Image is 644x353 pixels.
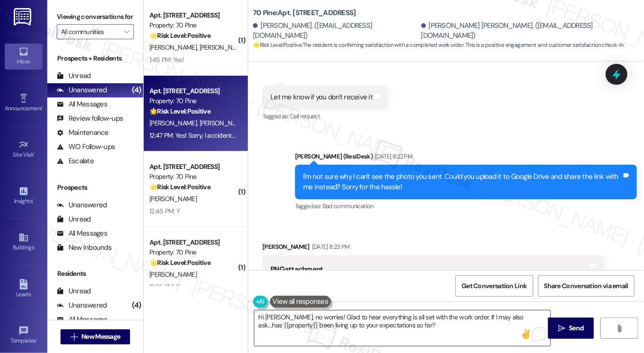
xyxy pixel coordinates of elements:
div: All Messages [57,229,107,238]
div: Unread [57,214,91,224]
div: (4) [130,298,144,313]
div: Escalate [57,156,94,166]
div: [PERSON_NAME]. ([EMAIL_ADDRESS][DOMAIN_NAME]) [253,21,418,41]
div: Unanswered [57,200,107,210]
div: I'm not sure why I can't see the photo you sent. Could you upload it to Google Drive and share th... [303,172,622,192]
span: Call request [290,112,320,120]
button: New Message [61,329,131,344]
div: Apt. [STREET_ADDRESS] [149,86,237,96]
div: [PERSON_NAME] [PERSON_NAME]. ([EMAIL_ADDRESS][DOMAIN_NAME]) [421,21,637,41]
b: 70 Pine: Apt. [STREET_ADDRESS] [253,8,356,18]
span: • [33,196,34,203]
div: [DATE] 8:23 PM [310,242,350,252]
strong: 🌟 Risk Level: Positive [149,258,210,267]
strong: 🌟 Risk Level: Positive [149,31,210,40]
textarea: To enrich screen reader interactions, please activate Accessibility in Grammarly extension settings [254,310,550,346]
span: [PERSON_NAME] [149,270,197,279]
i:  [70,333,78,341]
i:  [616,325,623,332]
span: [PERSON_NAME] [200,119,247,127]
div: 12:35 PM: Y [149,282,179,291]
div: 12:47 PM: Yes! Sorry, I accidentally submitted that but deleted it the next day. We're all set [149,131,392,140]
span: Bad communication [322,202,374,210]
a: Insights • [5,183,43,209]
a: Inbox [5,44,43,69]
span: [PERSON_NAME] [149,119,200,127]
div: New Inbounds [57,243,112,253]
div: Tagged as: [262,109,388,123]
i:  [558,325,565,332]
a: Buildings [5,229,43,255]
span: Send [569,323,583,333]
strong: 🌟 Risk Level: Positive [149,183,210,191]
div: All Messages [57,315,107,325]
div: 12:45 PM: Y [149,207,180,215]
div: Let me know if you don't receive it [270,92,373,102]
i:  [124,28,129,35]
span: [PERSON_NAME] [149,194,197,203]
span: : The resident is confirming satisfaction with a completed work order. This is a positive engagem... [253,40,624,50]
button: Send [548,318,594,339]
button: Get Conversation Link [455,275,533,297]
div: Property: 70 Pine [149,96,237,106]
div: Unanswered [57,300,107,310]
div: Property: 70 Pine [149,20,237,30]
div: Review follow-ups [57,114,123,124]
div: Apt. [STREET_ADDRESS] [149,238,237,247]
img: ResiDesk Logo [14,8,33,26]
a: Templates • [5,323,43,348]
div: 1:45 PM: Yes! [149,55,184,64]
div: [PERSON_NAME] (ResiDesk) [295,151,637,165]
div: [DATE] 8:22 PM [373,151,412,161]
div: [PERSON_NAME] [262,242,604,255]
b: PNG attachment [270,265,323,274]
div: (4) [130,83,144,97]
div: Apt. [STREET_ADDRESS] [149,10,237,20]
div: Property: 70 Pine [149,247,237,257]
button: Share Conversation via email [538,275,635,297]
label: Viewing conversations for [57,9,134,24]
strong: 🌟 Risk Level: Positive [253,41,302,49]
span: Get Conversation Link [461,281,527,291]
div: Apt. [STREET_ADDRESS] [149,162,237,172]
div: Unanswered [57,85,107,95]
div: Prospects + Residents [47,53,143,63]
span: • [34,150,35,157]
span: [PERSON_NAME] [200,43,247,52]
div: WO Follow-ups [57,142,115,152]
span: • [42,104,44,110]
input: All communities [61,24,119,39]
div: Unread [57,71,91,81]
a: Site Visit • [5,137,43,162]
div: Maintenance [57,128,109,138]
span: New Message [81,332,120,342]
span: [PERSON_NAME] [149,43,200,52]
a: Leads [5,276,43,302]
strong: 🌟 Risk Level: Positive [149,107,210,115]
span: Share Conversation via email [544,281,628,291]
div: Tagged as: [295,199,637,213]
div: Unread [57,286,91,296]
span: • [36,336,38,343]
div: Residents [47,269,143,279]
div: Property: 70 Pine [149,172,237,182]
div: All Messages [57,99,107,109]
div: Prospects [47,183,143,193]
